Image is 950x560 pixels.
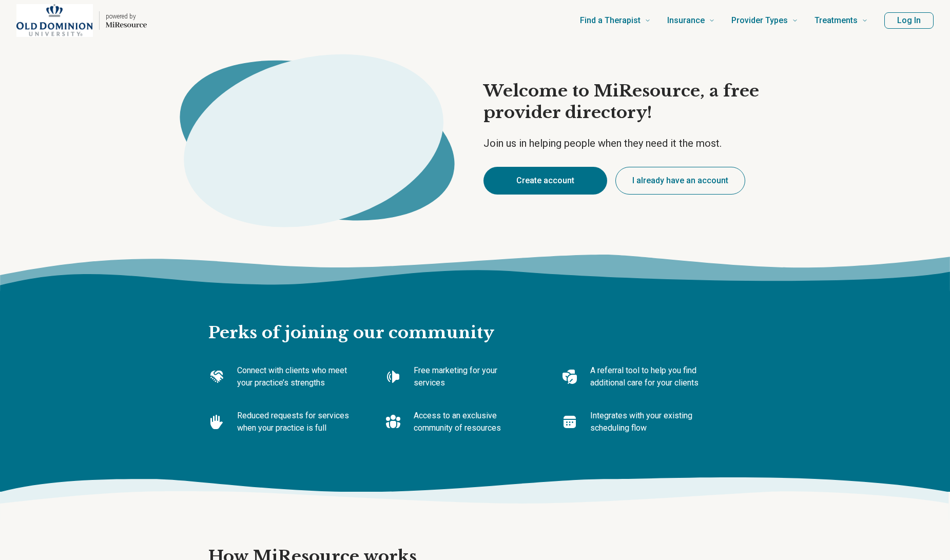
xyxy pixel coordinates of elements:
p: Access to an exclusive community of resources [414,410,529,434]
button: Create account [483,167,607,195]
p: Join us in helping people when they need it the most. [483,136,787,150]
p: Free marketing for your services [414,364,529,389]
button: Log In [884,12,934,29]
span: Provider Types [731,13,788,28]
p: Reduced requests for services when your practice is full [237,410,352,434]
p: Connect with clients who meet your practice’s strengths [237,364,352,389]
button: I already have an account [615,167,745,195]
h2: Perks of joining our community [208,289,742,344]
span: Treatments [815,13,858,28]
span: Find a Therapist [580,13,641,28]
a: Home page [16,4,147,37]
p: A referral tool to help you find additional care for your clients [590,364,705,389]
span: Insurance [667,13,705,28]
h1: Welcome to MiResource, a free provider directory! [483,81,787,123]
p: powered by [106,12,147,21]
p: Integrates with your existing scheduling flow [590,410,705,434]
